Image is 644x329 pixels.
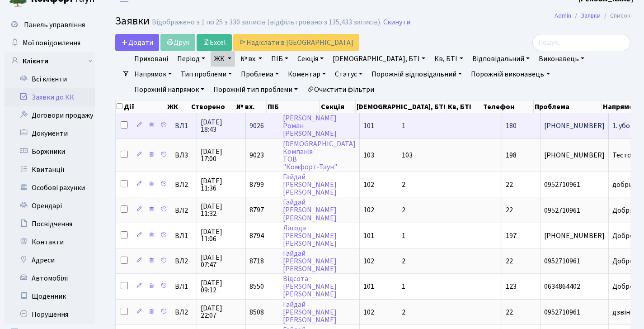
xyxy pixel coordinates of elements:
[190,100,235,113] th: Створено
[368,67,465,82] a: Порожній відповідальний
[363,150,374,160] span: 103
[402,281,405,291] span: 1
[363,205,374,215] span: 102
[363,281,374,291] span: 101
[249,307,264,317] span: 8508
[211,51,235,67] a: ЖК
[175,152,193,159] span: ВЛ3
[363,180,374,190] span: 102
[544,122,605,129] span: [PHONE_NUMBER]
[402,231,405,241] span: 1
[363,307,374,317] span: 102
[175,257,193,265] span: ВЛ2
[249,121,264,131] span: 9026
[402,150,413,160] span: 103
[268,51,292,67] a: ПІБ
[402,256,405,266] span: 2
[283,223,337,248] a: Лагода[PERSON_NAME][PERSON_NAME]
[283,248,337,274] a: Гайдай[PERSON_NAME][PERSON_NAME]
[201,203,242,217] span: [DATE] 11:32
[131,51,172,67] a: Приховані
[131,67,175,82] a: Напрямок
[237,67,282,82] a: Проблема
[532,34,630,51] input: Пошук...
[201,228,242,243] span: [DATE] 11:06
[5,197,95,215] a: Орендарі
[431,51,466,67] a: Кв, БТІ
[5,215,95,233] a: Посвідчення
[363,121,374,131] span: 101
[5,52,95,70] a: Клієнти
[283,300,337,325] a: Гайдай[PERSON_NAME][PERSON_NAME]
[283,139,356,172] a: [DEMOGRAPHIC_DATA]КомпаніяТОВ"Комфорт-Таун"
[402,121,405,131] span: 1
[175,207,193,214] span: ВЛ2
[467,67,553,82] a: Порожній виконавець
[303,82,378,97] a: Очистити фільтри
[115,13,150,29] span: Заявки
[121,38,153,48] span: Додати
[5,124,95,143] a: Документи
[356,100,447,113] th: [DEMOGRAPHIC_DATA], БТІ
[284,67,329,82] a: Коментар
[249,150,264,160] span: 9023
[201,305,242,319] span: [DATE] 22:07
[363,256,374,266] span: 102
[506,307,513,317] span: 22
[506,121,517,131] span: 180
[249,180,264,190] span: 8799
[5,233,95,251] a: Контакти
[283,113,337,138] a: [PERSON_NAME]Роман[PERSON_NAME]
[544,181,605,188] span: 0952710961
[24,20,85,30] span: Панель управління
[544,207,605,214] span: 0952710961
[506,281,517,291] span: 123
[5,269,95,287] a: Автомобілі
[23,38,80,48] span: Мої повідомлення
[544,283,605,290] span: 0634864402
[166,100,190,113] th: ЖК
[402,180,405,190] span: 2
[482,100,534,113] th: Телефон
[5,16,95,34] a: Панель управління
[249,231,264,241] span: 8794
[175,309,193,316] span: ВЛ2
[201,279,242,294] span: [DATE] 09:12
[329,51,429,67] a: [DEMOGRAPHIC_DATA], БТІ
[5,179,95,197] a: Особові рахунки
[506,180,513,190] span: 22
[363,231,374,241] span: 101
[5,161,95,179] a: Квитанції
[283,197,337,223] a: Гайдай[PERSON_NAME][PERSON_NAME]
[249,256,264,266] span: 8718
[177,67,235,82] a: Тип проблеми
[544,152,605,159] span: [PHONE_NUMBER]
[175,122,193,129] span: ВЛ1
[506,205,513,215] span: 22
[506,231,517,241] span: 197
[320,100,356,113] th: Секція
[469,51,533,67] a: Відповідальний
[5,287,95,305] a: Щоденник
[5,305,95,324] a: Порушення
[201,254,242,268] span: [DATE] 07:47
[544,257,605,265] span: 0952710961
[447,100,483,113] th: Кв, БТІ
[383,18,410,27] a: Скинути
[294,51,327,67] a: Секція
[402,307,405,317] span: 2
[283,274,337,299] a: Відсота[PERSON_NAME][PERSON_NAME]
[235,100,267,113] th: № вх.
[5,88,95,106] a: Заявки до КК
[175,181,193,188] span: ВЛ2
[601,11,630,21] li: Список
[152,18,381,27] div: Відображено з 1 по 25 з 330 записів (відфільтровано з 135,433 записів).
[555,11,571,20] a: Admin
[581,11,601,20] a: Заявки
[5,143,95,161] a: Боржники
[175,283,193,290] span: ВЛ1
[175,232,193,239] span: ВЛ1
[201,148,242,162] span: [DATE] 17:00
[5,251,95,269] a: Адреси
[541,6,644,25] nav: breadcrumb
